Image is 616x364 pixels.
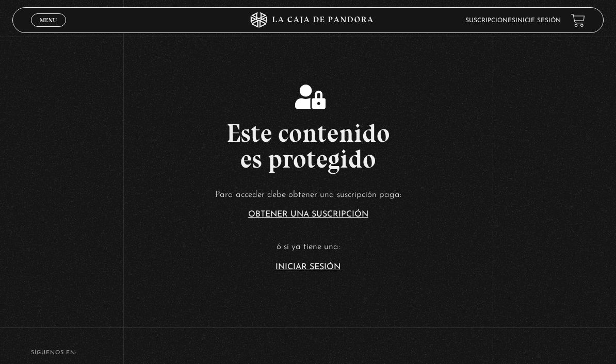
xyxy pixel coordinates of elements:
span: Cerrar [36,26,60,33]
a: Suscripciones [465,18,515,24]
span: Menu [40,17,57,23]
h4: SÍguenos en: [31,350,586,356]
a: Inicie sesión [515,18,561,24]
a: View your shopping cart [571,13,585,27]
a: Iniciar Sesión [275,263,341,271]
a: Obtener una suscripción [248,210,368,219]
